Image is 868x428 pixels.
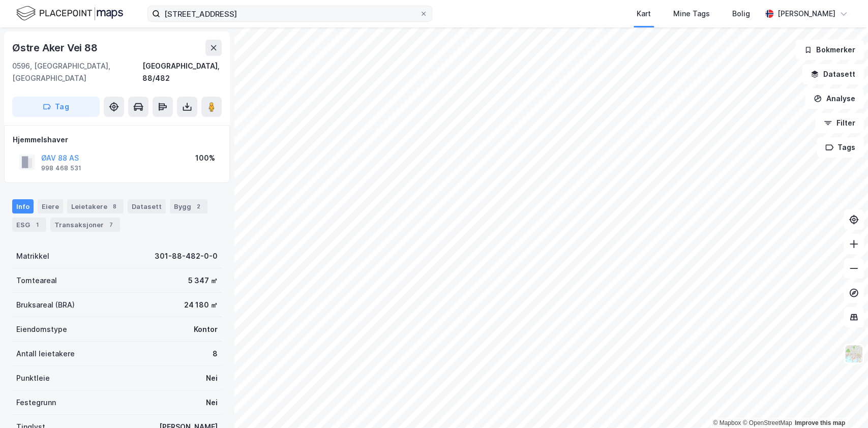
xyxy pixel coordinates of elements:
div: 301-88-482-0-0 [155,250,218,262]
div: Tomteareal [16,274,57,287]
div: 0596, [GEOGRAPHIC_DATA], [GEOGRAPHIC_DATA] [12,60,142,84]
button: Datasett [802,64,864,84]
div: 8 [109,201,119,211]
div: 8 [213,348,218,360]
div: Nei [206,372,218,384]
div: 7 [106,220,116,230]
button: Tag [12,97,100,117]
img: Z [844,344,863,363]
a: OpenStreetMap [742,419,792,426]
div: Hjemmelshaver [13,134,221,146]
button: Filter [815,113,864,133]
div: Bygg [170,199,207,213]
div: 24 180 ㎡ [184,299,218,311]
button: Tags [817,137,864,158]
div: ESG [12,218,46,232]
div: 998 468 531 [41,164,81,172]
div: Bruksareal (BRA) [16,299,75,311]
div: Punktleie [16,372,50,384]
button: Analyse [805,88,864,109]
div: Bolig [732,8,750,20]
div: Festegrunn [16,396,56,409]
div: Nei [206,396,218,409]
div: Matrikkel [16,250,49,262]
a: Mapbox [713,419,741,426]
div: Kontrollprogram for chat [817,379,868,428]
div: [GEOGRAPHIC_DATA], 88/482 [142,60,222,84]
div: Østre Aker Vei 88 [12,40,100,56]
div: 100% [195,152,215,164]
button: Bokmerker [795,40,864,60]
div: 1 [32,220,42,230]
div: Eiendomstype [16,323,67,335]
input: Søk på adresse, matrikkel, gårdeiere, leietakere eller personer [160,6,420,21]
div: Mine Tags [673,8,710,20]
a: Improve this map [795,419,845,426]
div: 5 347 ㎡ [188,274,218,287]
div: Kart [637,8,651,20]
div: Transaksjoner [50,218,120,232]
div: Eiere [38,199,63,213]
div: 2 [193,201,203,211]
div: Kontor [194,323,218,335]
div: Datasett [128,199,166,213]
div: Leietakere [67,199,124,213]
iframe: Chat Widget [817,379,868,428]
div: [PERSON_NAME] [777,8,835,20]
div: Info [12,199,34,213]
div: Antall leietakere [16,348,75,360]
img: logo.f888ab2527a4732fd821a326f86c7f29.svg [16,5,123,22]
